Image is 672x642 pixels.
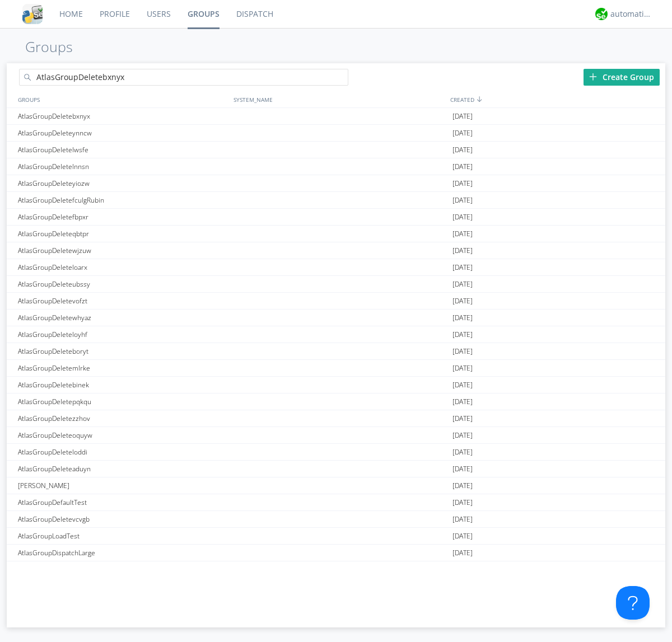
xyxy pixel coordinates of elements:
div: [PERSON_NAME] [15,477,231,494]
span: [DATE] [452,209,473,226]
span: [DATE] [452,158,473,175]
a: AtlasGroupDeletewjzuw[DATE] [7,242,665,259]
span: [DATE] [452,545,473,561]
span: [DATE] [452,477,473,494]
span: [DATE] [452,427,473,444]
input: Search groups [19,69,348,86]
a: AtlasGroupDefaultTest[DATE] [7,494,665,511]
a: AtlasGroupDeletewhyaz[DATE] [7,310,665,326]
img: cddb5a64eb264b2086981ab96f4c1ba7 [22,4,43,24]
span: [DATE] [452,142,473,158]
div: AtlasGroupDeletebinek [15,377,231,393]
div: AtlasGroupDeletevcvgb [15,511,231,527]
div: Create Group [584,69,660,86]
div: AtlasGroupDeleteynncw [15,125,231,141]
div: AtlasGroupDeletebxnyx [15,108,231,124]
span: [DATE] [452,511,473,528]
a: AtlasGroupDeleteaduyn[DATE] [7,461,665,477]
a: AtlasGroupDeletevcvgb[DATE] [7,511,665,528]
a: [PERSON_NAME][DATE] [7,477,665,494]
span: [DATE] [452,108,473,125]
span: [DATE] [452,293,473,310]
div: AtlasGroupDeletefbpxr [15,209,231,225]
span: [DATE] [452,360,473,377]
div: AtlasGroupDeletewjzuw [15,242,231,259]
div: AtlasGroupDeletepqkqu [15,393,231,410]
div: AtlasGroupDeletevofzt [15,293,231,309]
a: AtlasGroupDeleteloddi[DATE] [7,444,665,461]
span: [DATE] [452,242,473,259]
a: AtlasGroupDeleteubssy[DATE] [7,276,665,293]
span: [DATE] [452,461,473,477]
a: AtlasGroupDeletezzhov[DATE] [7,410,665,427]
div: AtlasGroupLoadTest [15,528,231,544]
div: AtlasGroupDMOnly [15,561,231,578]
span: [DATE] [452,259,473,276]
div: AtlasGroupDeleteqbtpr [15,226,231,242]
a: AtlasGroupDMOnly[DATE] [7,561,665,578]
div: AtlasGroupDeleteaduyn [15,461,231,477]
span: [DATE] [452,494,473,511]
a: AtlasGroupDeletevofzt[DATE] [7,293,665,310]
div: AtlasGroupDeletewhyaz [15,310,231,326]
a: AtlasGroupDeletepqkqu[DATE] [7,393,665,410]
div: AtlasGroupDispatchLarge [15,545,231,561]
a: AtlasGroupDeleteqbtpr[DATE] [7,226,665,242]
span: [DATE] [452,343,473,360]
a: AtlasGroupDeletefculgRubin[DATE] [7,192,665,209]
div: AtlasGroupDeleteboryt [15,343,231,359]
div: AtlasGroupDeletezzhov [15,410,231,427]
div: AtlasGroupDeleteubssy [15,276,231,292]
iframe: Toggle Customer Support [616,586,650,620]
img: plus.svg [589,73,597,81]
a: AtlasGroupDeleteyiozw[DATE] [7,175,665,192]
a: AtlasGroupDispatchLarge[DATE] [7,545,665,561]
div: AtlasGroupDeletemlrke [15,360,231,376]
a: AtlasGroupDeletefbpxr[DATE] [7,209,665,226]
a: AtlasGroupLoadTest[DATE] [7,528,665,545]
span: [DATE] [452,192,473,209]
a: AtlasGroupDeletelwsfe[DATE] [7,142,665,158]
div: automation+atlas [610,8,652,20]
div: AtlasGroupDeleteyiozw [15,175,231,191]
span: [DATE] [452,226,473,242]
span: [DATE] [452,410,473,427]
a: AtlasGroupDeletebinek[DATE] [7,377,665,393]
span: [DATE] [452,561,473,578]
div: AtlasGroupDeletefculgRubin [15,192,231,208]
div: AtlasGroupDeleteloyhf [15,326,231,343]
a: AtlasGroupDeleteoquyw[DATE] [7,427,665,444]
span: [DATE] [452,310,473,326]
a: AtlasGroupDeletemlrke[DATE] [7,360,665,377]
div: AtlasGroupDeleteloddi [15,444,231,460]
span: [DATE] [452,528,473,545]
a: AtlasGroupDeleteloyhf[DATE] [7,326,665,343]
span: [DATE] [452,326,473,343]
img: d2d01cd9b4174d08988066c6d424eccd [595,8,608,20]
div: AtlasGroupDefaultTest [15,494,231,510]
div: AtlasGroupDeletelwsfe [15,142,231,158]
a: AtlasGroupDeletelnnsn[DATE] [7,158,665,175]
span: [DATE] [452,393,473,410]
a: AtlasGroupDeleteboryt[DATE] [7,343,665,360]
a: AtlasGroupDeletebxnyx[DATE] [7,108,665,125]
a: AtlasGroupDeleteynncw[DATE] [7,125,665,142]
span: [DATE] [452,276,473,293]
div: AtlasGroupDeleteoquyw [15,427,231,443]
div: AtlasGroupDeletelnnsn [15,158,231,175]
span: [DATE] [452,444,473,461]
div: CREATED [447,91,665,107]
div: AtlasGroupDeleteloarx [15,259,231,275]
a: AtlasGroupDeleteloarx[DATE] [7,259,665,276]
div: GROUPS [15,91,228,107]
span: [DATE] [452,125,473,142]
span: [DATE] [452,175,473,192]
div: SYSTEM_NAME [231,91,447,107]
span: [DATE] [452,377,473,393]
